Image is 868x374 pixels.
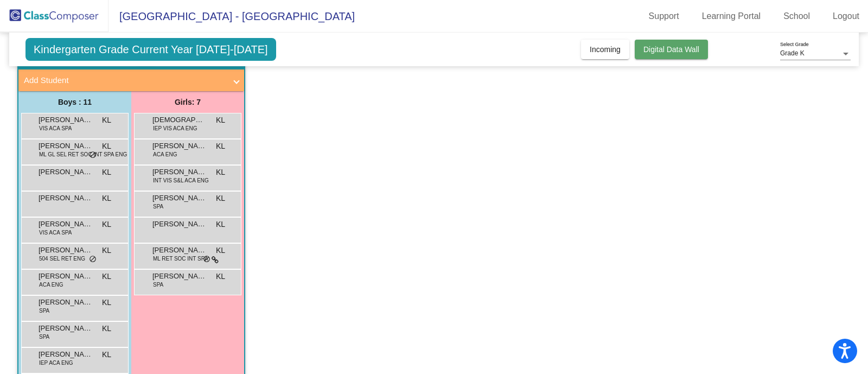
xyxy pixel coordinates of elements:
span: Grade K [780,49,805,57]
span: KL [102,323,111,334]
span: [PERSON_NAME] [39,193,93,204]
span: Digital Data Wall [643,45,699,54]
span: do_not_disturb_alt [89,151,97,160]
span: KL [102,115,111,126]
span: [GEOGRAPHIC_DATA] - [GEOGRAPHIC_DATA] [108,8,355,25]
span: [PERSON_NAME] [39,349,93,360]
span: do_not_disturb_alt [89,255,97,264]
span: [PERSON_NAME] [39,323,93,334]
span: [PERSON_NAME] [39,167,93,178]
mat-expansion-panel-header: Add Student [18,69,244,91]
span: KL [216,115,225,126]
span: INT VIS S&L ACA ENG [153,176,209,185]
div: Boys : 11 [18,91,131,113]
span: [PERSON_NAME] [39,115,93,125]
span: ML GL SEL RET SOC INT SPA ENG [39,150,127,159]
span: IEP VIS ACA ENG [153,124,197,132]
span: [PERSON_NAME] [152,219,207,230]
span: Incoming [590,45,621,54]
span: ML RET SOC INT SPA [153,255,208,263]
span: KL [102,271,111,282]
button: Digital Data Wall [635,40,708,59]
span: 504 SEL RET ENG [39,255,85,263]
span: ACA ENG [39,281,63,289]
span: SPA [39,307,49,315]
span: [PERSON_NAME] [152,271,207,282]
a: Learning Portal [693,8,770,25]
span: KL [102,349,111,360]
mat-panel-title: Add Student [24,74,226,87]
span: KL [102,167,111,178]
span: Kindergarten Grade Current Year [DATE]-[DATE] [25,38,276,61]
span: VIS ACA SPA [39,124,72,132]
span: SPA [153,202,163,211]
div: Girls: 7 [131,91,244,113]
span: KL [102,245,111,256]
span: [PERSON_NAME] [152,167,207,178]
span: [PERSON_NAME] [152,245,207,256]
span: KL [102,219,111,230]
span: do_not_disturb_alt [203,255,210,264]
span: KL [216,219,225,230]
span: [PERSON_NAME] [39,141,93,151]
a: Logout [824,8,868,25]
a: Support [640,8,688,25]
span: [DEMOGRAPHIC_DATA][PERSON_NAME] [152,115,207,125]
button: Incoming [581,40,629,59]
span: KL [216,141,225,152]
span: VIS ACA SPA [39,229,72,237]
span: KL [102,141,111,152]
span: KL [102,297,111,308]
span: [PERSON_NAME] [PERSON_NAME] [39,219,93,230]
span: IEP ACA ENG [39,359,73,367]
span: SPA [153,281,163,289]
span: KL [102,193,111,204]
span: KL [216,271,225,282]
span: [PERSON_NAME] [152,193,207,204]
span: [PERSON_NAME] [39,297,93,308]
span: KL [216,193,225,204]
span: [PERSON_NAME] [152,141,207,151]
a: School [775,8,819,25]
span: KL [216,167,225,178]
span: KL [216,245,225,256]
span: SPA [39,333,49,341]
span: [PERSON_NAME] [39,245,93,256]
span: ACA ENG [153,150,177,159]
span: [PERSON_NAME] [39,271,93,282]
